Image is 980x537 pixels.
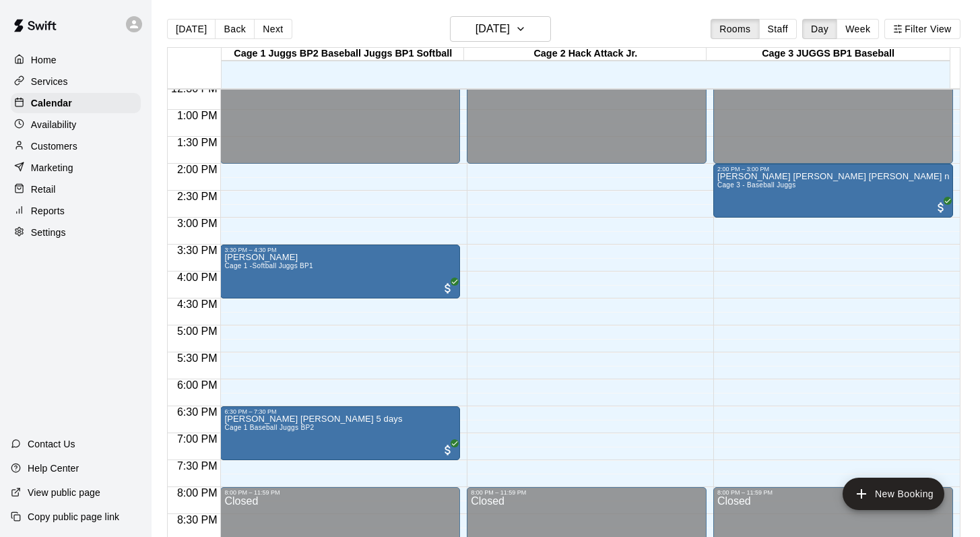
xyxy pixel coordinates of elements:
[220,406,460,460] div: 6:30 PM – 7:30 PM: Jaeger Vicari 5 days
[464,48,707,61] div: Cage 2 Hack Attack Jr.
[174,272,221,283] span: 4:00 PM
[31,161,73,175] p: Marketing
[174,137,221,148] span: 1:30 PM
[174,487,221,499] span: 8:00 PM
[471,489,703,496] div: 8:00 PM – 11:59 PM
[31,118,77,131] p: Availability
[759,19,797,39] button: Staff
[174,433,221,445] span: 7:00 PM
[707,48,949,61] div: Cage 3 JUGGS BP1 Baseball
[11,115,141,135] a: Availability
[224,408,456,415] div: 6:30 PM – 7:30 PM
[167,19,216,39] button: [DATE]
[934,201,948,214] span: All customers have paid
[28,486,100,499] p: View public page
[174,514,221,526] span: 8:30 PM
[174,110,221,121] span: 1:00 PM
[215,19,255,39] button: Back
[11,158,141,178] a: Marketing
[28,510,119,524] p: Copy public page link
[224,247,456,253] div: 3:30 PM – 4:30 PM
[220,245,460,298] div: 3:30 PM – 4:30 PM: Brody Alexander
[11,93,141,113] a: Calendar
[31,226,66,239] p: Settings
[31,75,68,88] p: Services
[711,19,759,39] button: Rooms
[222,48,464,61] div: Cage 1 Juggs BP2 Baseball Juggs BP1 Softball
[174,406,221,418] span: 6:30 PM
[31,96,72,110] p: Calendar
[476,20,510,38] h6: [DATE]
[441,282,455,295] span: All customers have paid
[11,222,141,243] a: Settings
[837,19,879,39] button: Week
[717,166,949,172] div: 2:00 PM – 3:00 PM
[174,218,221,229] span: 3:00 PM
[174,325,221,337] span: 5:00 PM
[717,181,796,189] span: Cage 3 - Baseball Juggs
[11,201,141,221] a: Reports
[31,53,57,67] p: Home
[31,204,65,218] p: Reports
[11,179,141,199] a: Retail
[174,460,221,472] span: 7:30 PM
[224,489,456,496] div: 8:00 PM – 11:59 PM
[31,183,56,196] p: Retail
[717,489,949,496] div: 8:00 PM – 11:59 PM
[441,443,455,457] span: All customers have paid
[174,245,221,256] span: 3:30 PM
[31,139,77,153] p: Customers
[174,298,221,310] span: 4:30 PM
[11,136,141,156] a: Customers
[254,19,292,39] button: Next
[28,437,75,451] p: Contact Us
[224,424,314,431] span: Cage 1 Baseball Juggs BP2
[11,71,141,92] a: Services
[28,462,79,475] p: Help Center
[713,164,953,218] div: 2:00 PM – 3:00 PM: Jackson Engel Matt Andrea new 2 days
[802,19,837,39] button: Day
[174,379,221,391] span: 6:00 PM
[884,19,960,39] button: Filter View
[174,164,221,175] span: 2:00 PM
[11,50,141,70] a: Home
[224,262,313,270] span: Cage 1 -Softball Juggs BP1
[450,16,551,42] button: [DATE]
[174,191,221,202] span: 2:30 PM
[174,352,221,364] span: 5:30 PM
[843,478,944,510] button: add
